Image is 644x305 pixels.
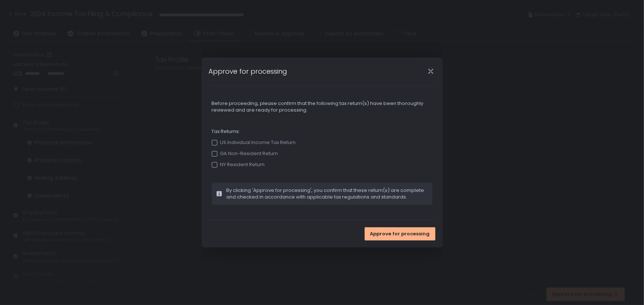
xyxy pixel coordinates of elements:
[419,67,443,76] div: Close
[209,66,287,76] h1: Approve for processing
[212,128,433,135] span: Tax Returns:
[212,100,433,113] span: Before proceeding, please confirm that the following tax return(s) have been thoroughly reviewed ...
[370,231,430,237] span: Approve for processing
[227,187,428,200] span: By clicking 'Approve for processing', you confirm that these return(s) are complete and checked i...
[365,227,435,241] button: Approve for processing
